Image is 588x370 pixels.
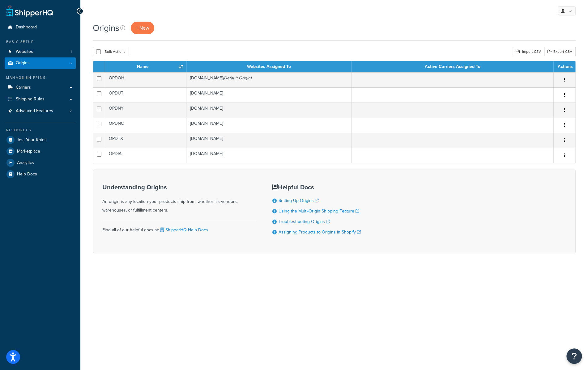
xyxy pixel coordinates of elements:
td: OPDOH [105,72,186,87]
span: Shipping Rules [16,97,45,102]
span: Origins [16,61,30,66]
span: Marketplace [17,149,40,154]
button: Open Resource Center [566,348,582,364]
td: [DOMAIN_NAME] [186,72,352,87]
a: Analytics [5,157,76,168]
span: Websites [16,49,33,54]
td: OPDNC [105,118,186,133]
th: Websites Assigned To [186,61,352,72]
th: Active Carriers Assigned To [352,61,554,72]
div: Basic Setup [5,39,76,44]
div: Resources [5,128,76,133]
a: Setting Up Origins [279,197,319,204]
td: OPDNY [105,103,186,118]
div: Manage Shipping [5,75,76,80]
a: ShipperHQ Home [6,5,53,17]
span: + New [136,24,149,32]
td: [DOMAIN_NAME] [186,148,352,163]
a: Troubleshooting Origins [279,218,330,225]
h3: Helpful Docs [272,184,361,191]
td: OPDIA [105,148,186,163]
a: Dashboard [5,22,76,33]
div: Import CSV [513,47,544,56]
a: Marketplace [5,146,76,157]
div: An origin is any location your products ship from, whether it's vendors, warehouses, or fulfillme... [102,184,257,215]
td: OPDTX [105,133,186,148]
i: (Default Origin) [223,75,251,81]
a: Advanced Features 2 [5,105,76,117]
h3: Understanding Origins [102,184,257,191]
th: Name : activate to sort column ascending [105,61,186,72]
a: Carriers [5,82,76,93]
span: Help Docs [17,172,37,177]
a: Help Docs [5,169,76,180]
td: [DOMAIN_NAME] [186,103,352,118]
a: Shipping Rules [5,94,76,105]
td: [DOMAIN_NAME] [186,118,352,133]
a: Test Your Rates [5,134,76,145]
span: Dashboard [16,25,37,30]
span: 1 [70,49,72,54]
h1: Origins [93,22,119,34]
td: [DOMAIN_NAME] [186,133,352,148]
a: Using the Multi-Origin Shipping Feature [279,208,359,214]
button: Bulk Actions [93,47,129,56]
div: Find all of our helpful docs at: [102,221,257,234]
span: 6 [70,61,72,66]
a: Export CSV [544,47,576,56]
a: Websites 1 [5,46,76,57]
span: Advanced Features [16,108,53,114]
span: Carriers [16,85,31,90]
li: Advanced Features [5,105,76,117]
li: Origins [5,57,76,69]
a: Origins 6 [5,57,76,69]
a: + New [131,22,154,34]
span: 2 [70,108,72,114]
td: OPDUT [105,87,186,103]
span: Analytics [17,160,34,166]
li: Websites [5,46,76,57]
span: Test Your Rates [17,137,47,143]
td: [DOMAIN_NAME] [186,87,352,103]
th: Actions [554,61,575,72]
a: Assigning Products to Origins in Shopify [279,229,361,235]
a: ShipperHQ Help Docs [159,227,208,233]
